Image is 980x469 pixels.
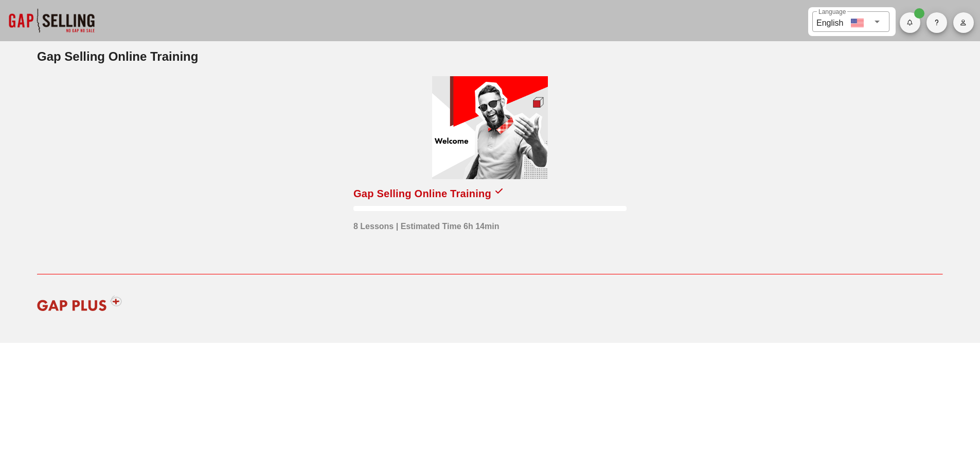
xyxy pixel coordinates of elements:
h2: Gap Selling Online Training [37,47,943,66]
span: Badge [914,8,924,19]
label: Language [818,8,846,16]
div: Gap Selling Online Training [353,185,491,202]
div: LanguageEnglish [812,11,889,32]
div: 8 Lessons | Estimated Time 6h 14min [353,215,499,233]
img: gap-plus-logo-red.svg [30,288,129,319]
div: English [816,14,843,29]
